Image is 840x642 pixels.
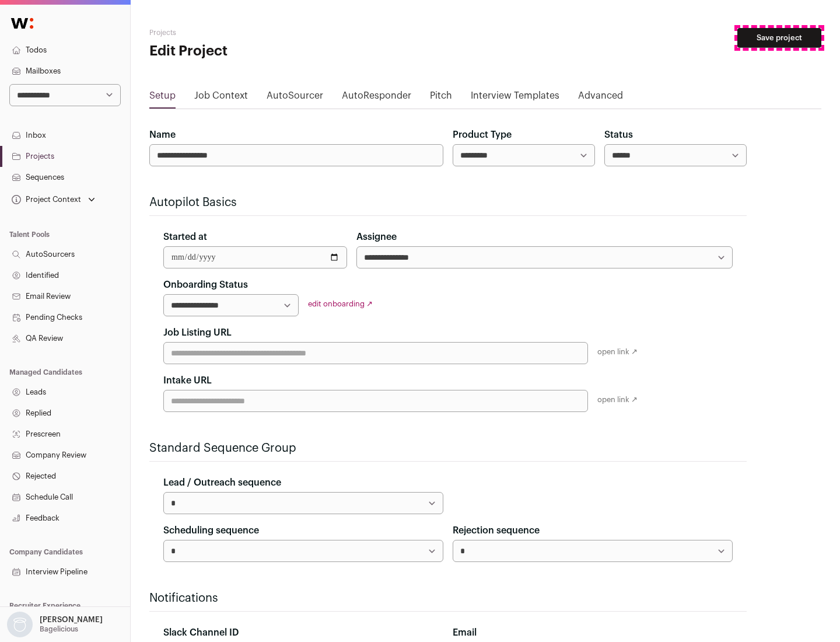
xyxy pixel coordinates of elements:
[149,194,747,211] h2: Autopilot Basics
[194,89,248,107] a: Job Context
[163,476,281,490] label: Lead / Outreach sequence
[149,28,373,37] h2: Projects
[40,615,103,624] p: [PERSON_NAME]
[163,626,239,640] label: Slack Channel ID
[149,42,373,61] h1: Edit Project
[453,128,512,142] label: Product Type
[163,278,248,292] label: Onboarding Status
[356,230,397,244] label: Assignee
[471,89,559,107] a: Interview Templates
[342,89,411,107] a: AutoResponder
[453,626,733,640] div: Email
[149,89,176,107] a: Setup
[453,524,540,538] label: Rejection sequence
[163,230,207,244] label: Started at
[5,12,40,35] img: Wellfound
[163,326,232,340] label: Job Listing URL
[149,440,747,456] h2: Standard Sequence Group
[5,612,105,637] button: Open dropdown
[267,89,323,107] a: AutoSourcer
[149,128,176,142] label: Name
[9,191,97,208] button: Open dropdown
[163,374,212,388] label: Intake URL
[604,128,633,142] label: Status
[578,89,623,107] a: Advanced
[149,590,747,606] h2: Notifications
[9,195,81,204] div: Project Context
[7,612,33,637] img: nopic.png
[737,28,821,48] button: Save project
[40,624,78,634] p: Bagelicious
[163,524,259,538] label: Scheduling sequence
[430,89,452,107] a: Pitch
[308,300,373,308] a: edit onboarding ↗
